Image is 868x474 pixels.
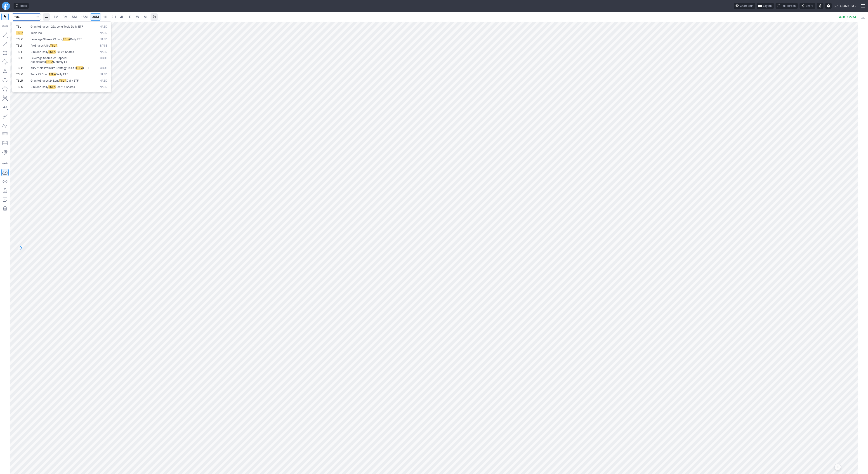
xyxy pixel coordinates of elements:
[16,79,23,82] span: TSLR
[31,66,76,70] span: Kurv Yield Premium Strategy Tesla (
[806,4,813,8] span: Share
[740,4,753,8] span: Chart tour
[134,13,141,21] a: W
[1,22,9,29] button: Measure
[763,4,772,8] span: Layout
[16,66,23,70] span: TSLP
[109,13,118,21] a: 2H
[1,140,9,147] button: Position
[53,60,69,64] span: Monthly ETF
[16,25,21,28] span: TSL
[56,50,74,54] span: Bull 2X Shares
[1,196,9,203] button: Add note
[1,85,9,93] button: Polygon
[101,13,109,21] a: 1H
[100,25,107,29] span: NASD
[61,13,70,21] a: 3M
[56,73,68,76] span: Daily ETF
[12,21,111,92] div: Search
[1,67,9,75] button: Triangle
[49,73,56,76] span: TSLA
[16,44,22,47] span: TSLI
[782,4,796,8] span: Full screen
[31,50,48,54] span: Direxion Daily
[1,31,9,38] button: Line
[734,3,755,9] button: Chart tour
[31,85,48,89] span: Direxion Daily
[103,15,107,19] span: 1H
[83,66,90,70] span: ) ETF
[1,149,9,156] button: Anchored VWAP
[16,50,23,54] span: TSLL
[31,79,59,82] span: GraniteShares 2x Long
[43,13,50,21] button: Interval
[31,56,66,64] span: Leverage Shares 2x Capped Accelerated
[16,85,23,89] span: TSLS
[817,3,823,9] button: Toggle dark mode
[776,3,798,9] button: Full screen
[12,13,41,21] input: Search
[1,40,9,47] button: Arrow
[59,79,66,82] span: TSLA
[127,13,134,21] a: D
[70,38,82,41] span: Daily ETF
[90,13,101,21] a: 30M
[100,56,107,64] span: CBOE
[1,113,9,120] button: Brush
[66,79,79,82] span: Daily ETF
[100,85,107,89] span: NASD
[54,15,58,19] span: 1M
[72,15,77,19] span: 5M
[100,31,107,35] span: NASD
[50,44,57,47] span: TSLA
[1,169,9,176] button: Drawings Autosave: On
[835,464,841,470] button: Jump to the most recent bar
[118,13,126,21] a: 4H
[151,13,158,21] button: Range
[63,15,68,19] span: 3M
[1,178,9,185] button: Hide drawings
[34,13,40,21] button: Search
[800,3,815,9] button: Share
[1,160,9,167] button: Drawing mode: Single
[1,104,9,111] button: Text
[16,56,23,60] span: TSLO
[16,38,23,41] span: TSLG
[92,15,99,19] span: 30M
[31,31,42,35] span: Tesla Inc
[20,4,27,8] span: Ideas
[31,25,83,28] span: GraniteShares 1.25x Long Tesla Daily ETF
[63,38,70,41] span: TSLA
[52,13,60,21] a: 1M
[120,15,124,19] span: 4H
[81,15,88,19] span: 15M
[100,73,107,76] span: NASD
[48,50,56,54] span: TSLA
[859,13,867,21] button: Portfolio watchlist
[31,73,49,76] span: Tradr 2X Short
[837,16,856,18] p: +3.29 (6.20%)
[1,187,9,194] button: Lock drawings
[79,13,90,21] a: 15M
[142,13,149,21] a: M
[1,94,9,102] button: XABCD
[48,85,56,89] span: TSLA
[1,205,9,212] button: Remove all autosaved drawings
[56,85,75,89] span: Bear 1X Shares
[100,38,107,41] span: NASD
[1,49,9,57] button: Rectangle
[1,76,9,84] button: Ellipse
[100,44,107,48] span: NYSE
[757,3,774,9] button: Layout
[129,15,131,19] span: D
[1,131,9,138] button: Fibonacci retracements
[136,15,139,19] span: W
[16,73,23,76] span: TSLQ
[111,15,116,19] span: 2H
[16,31,23,35] span: TSLA
[833,4,858,8] span: [DATE] 3:22 PM ET
[144,15,147,19] span: M
[14,3,29,9] button: Ideas
[76,66,83,70] span: TSLA
[1,122,9,129] button: Elliott waves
